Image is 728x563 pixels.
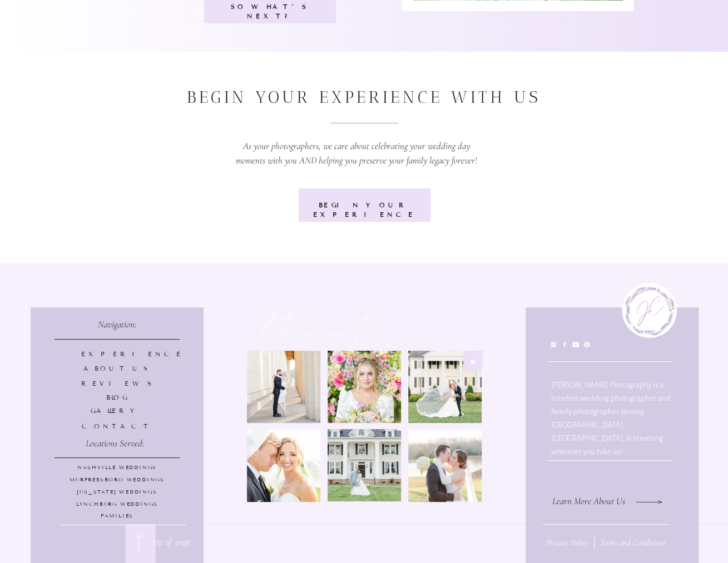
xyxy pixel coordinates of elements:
[231,3,309,20] b: SO WHAT'S NEXT?
[600,536,667,549] a: Terms and Conditions
[216,2,324,13] a: SO WHAT'S NEXT?
[186,86,542,105] h2: begin your experience with us
[41,464,194,473] a: NASHVILLE Weddings
[546,536,595,548] a: Privacy Policy
[81,393,153,402] a: BLOG
[81,364,153,373] a: About Us
[81,379,153,388] a: Reviews
[86,436,150,452] a: Locations Served:
[552,494,628,510] a: Learn More About Us
[81,350,153,359] a: Experience
[313,201,416,218] b: Begin your experience
[310,201,419,211] a: Begin your experience
[81,422,153,431] a: contact
[36,512,199,521] a: Families
[98,317,136,333] a: Navigation:
[234,139,479,171] h3: As your photographers, we care about celebrating your wedding day moments with you AND helping yo...
[152,535,195,549] a: top of page
[36,489,199,497] a: [US_STATE] Weddings
[36,476,199,485] a: MURFREESBORO WEDDINGS
[36,501,199,510] a: Lynchburg Weddings
[551,378,672,444] p: [PERSON_NAME] Photography is a timeless wedding photographer and family photographer serving [GEO...
[81,406,153,416] a: gallery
